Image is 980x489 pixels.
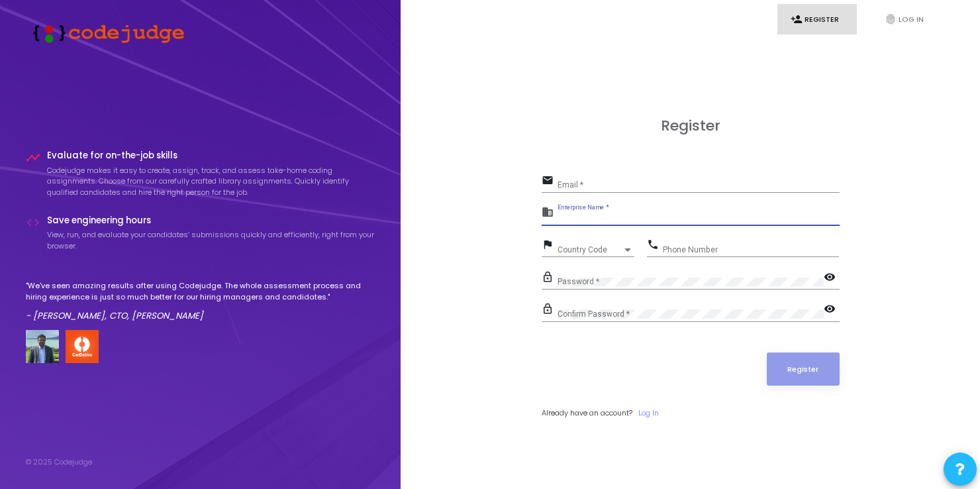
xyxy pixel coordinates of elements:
[26,309,203,322] em: - [PERSON_NAME], CTO, [PERSON_NAME]
[47,150,375,161] h4: Evaluate for on-the-job skills
[542,238,558,254] mat-icon: flag
[26,150,40,165] i: timeline
[542,302,558,318] mat-icon: lock_outline
[66,330,99,363] img: company-logo
[767,353,840,386] button: Register
[663,245,839,254] input: Phone Number
[558,213,840,222] input: Enterprise Name
[791,13,803,25] i: person_add
[647,238,663,254] mat-icon: phone
[47,215,375,226] h4: Save engineering hours
[542,270,558,286] mat-icon: lock_outline
[47,229,375,251] p: View, run, and evaluate your candidates’ submissions quickly and efficiently, right from your bro...
[542,205,558,221] mat-icon: business
[558,246,622,254] span: Country Code
[26,330,59,363] img: user image
[47,165,375,198] p: Codejudge makes it easy to create, assign, track, and assess take-home coding assignments. Choose...
[824,270,840,286] mat-icon: visibility
[638,407,659,419] a: Log In
[558,180,840,190] input: Email
[26,457,92,468] div: © 2025 Codejudge
[542,407,632,418] span: Already have an account?
[777,4,857,35] a: person_addRegister
[26,280,375,302] p: "We've seen amazing results after using Codejudge. The whole assessment process and hiring experi...
[885,13,897,25] i: fingerprint
[542,117,840,135] h3: Register
[824,302,840,318] mat-icon: visibility
[542,174,558,190] mat-icon: email
[26,215,40,230] i: code
[871,4,951,35] a: fingerprintLog In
